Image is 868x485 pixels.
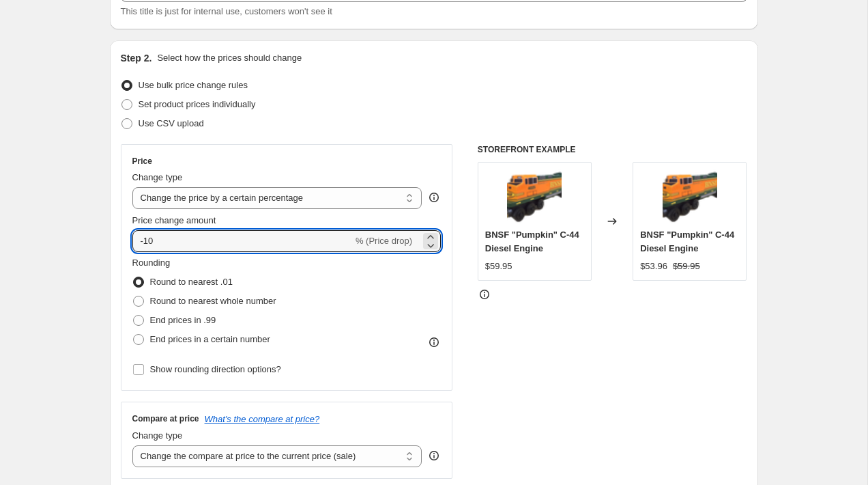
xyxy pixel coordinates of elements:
button: What's the compare at price? [205,414,320,424]
span: Change type [132,430,183,441]
span: End prices in a certain number [150,334,270,344]
h3: Compare at price [132,413,199,424]
h6: STOREFRONT EXAMPLE [478,144,747,155]
input: -15 [132,230,353,252]
div: help [427,191,441,204]
span: This title is just for internal use, customers won't see it [121,6,332,16]
div: help [427,449,441,462]
span: End prices in .99 [150,315,216,325]
span: BNSF "Pumpkin" C-44 Diesel Engine [485,230,579,253]
span: Use CSV upload [139,118,204,128]
span: Rounding [132,258,171,268]
span: % (Price drop) [356,236,412,246]
span: Show rounding direction options? [150,364,281,374]
span: Set product prices individually [139,99,256,109]
span: BNSF "Pumpkin" C-44 Diesel Engine [640,230,734,253]
strike: $59.95 [673,260,700,273]
img: BNSF_C44_Diesel_Engine_80x.png [507,169,562,224]
div: $53.96 [640,260,667,273]
span: Round to nearest .01 [150,277,233,287]
span: Price change amount [132,215,216,225]
h2: Step 2. [121,51,152,65]
img: BNSF_C44_Diesel_Engine_80x.png [663,169,717,224]
span: Round to nearest whole number [150,296,276,306]
span: Change type [132,172,183,182]
span: Use bulk price change rules [139,80,248,90]
p: Select how the prices should change [157,51,302,65]
h3: Price [132,156,152,167]
div: $59.95 [485,260,512,273]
